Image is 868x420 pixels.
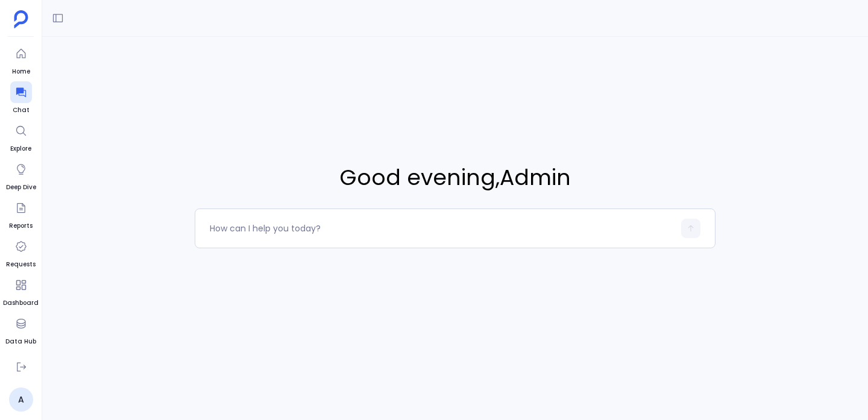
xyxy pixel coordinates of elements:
span: Reports [9,221,33,231]
span: Good evening , Admin [339,161,571,194]
span: Explore [10,144,32,154]
span: Dashboard [3,298,39,308]
a: Chat [10,81,32,115]
a: Reports [9,197,33,231]
a: Settings [7,351,35,385]
span: Requests [6,260,36,269]
a: Home [10,43,32,77]
span: Deep Dive [6,183,36,192]
a: Dashboard [3,274,39,308]
a: Explore [10,120,32,154]
span: Data Hub [5,337,36,346]
a: Requests [6,236,36,269]
a: Data Hub [5,313,36,346]
span: Chat [10,105,32,115]
a: Deep Dive [6,158,36,192]
a: A [9,387,33,412]
img: petavue logo [14,10,28,28]
span: Home [10,67,32,77]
